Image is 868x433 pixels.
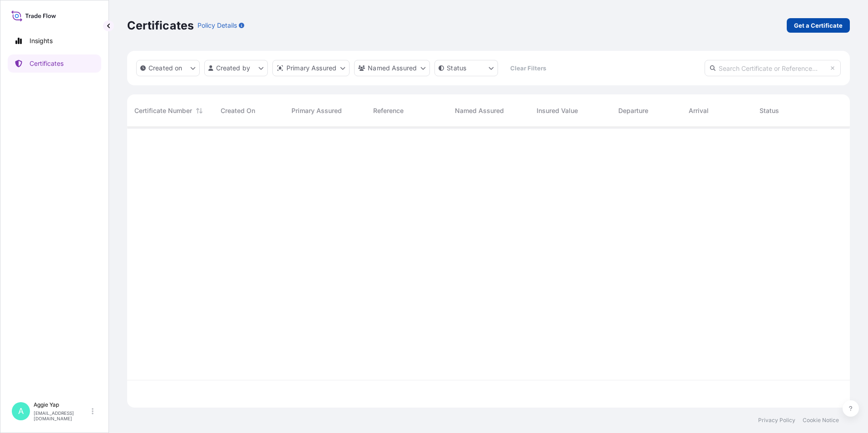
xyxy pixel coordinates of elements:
a: Certificates [8,54,101,73]
span: Certificate Number [134,106,192,115]
span: A [18,407,24,416]
button: distributor Filter options [272,60,350,76]
p: Certificates [30,59,64,68]
span: Insured Value [537,106,578,115]
p: Aggie Yap [34,401,90,408]
span: Status [759,106,779,115]
span: Primary Assured [291,106,342,115]
a: Cookie Notice [803,417,839,424]
span: Named Assured [455,106,504,115]
p: Get a Certificate [794,21,843,30]
button: createdBy Filter options [204,60,268,76]
p: [EMAIL_ADDRESS][DOMAIN_NAME] [34,410,90,421]
p: Created by [216,64,251,73]
input: Search Certificate or Reference... [705,60,841,76]
a: Get a Certificate [787,18,850,33]
button: certificateStatus Filter options [434,60,498,76]
span: Created On [221,106,255,115]
p: Certificates [127,18,194,33]
span: Departure [618,106,648,115]
button: createdOn Filter options [136,60,200,76]
p: Created on [148,64,182,73]
p: Primary Assured [286,64,336,73]
span: Arrival [689,106,709,115]
p: Clear Filters [510,64,546,73]
p: Policy Details [197,21,237,30]
p: Status [447,64,466,73]
span: Reference [373,106,404,115]
p: Insights [30,36,53,45]
a: Privacy Policy [758,417,795,424]
p: Named Assured [368,64,417,73]
button: Sort [194,105,205,116]
button: Clear Filters [503,61,553,75]
button: cargoOwner Filter options [354,60,430,76]
a: Insights [8,32,101,50]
